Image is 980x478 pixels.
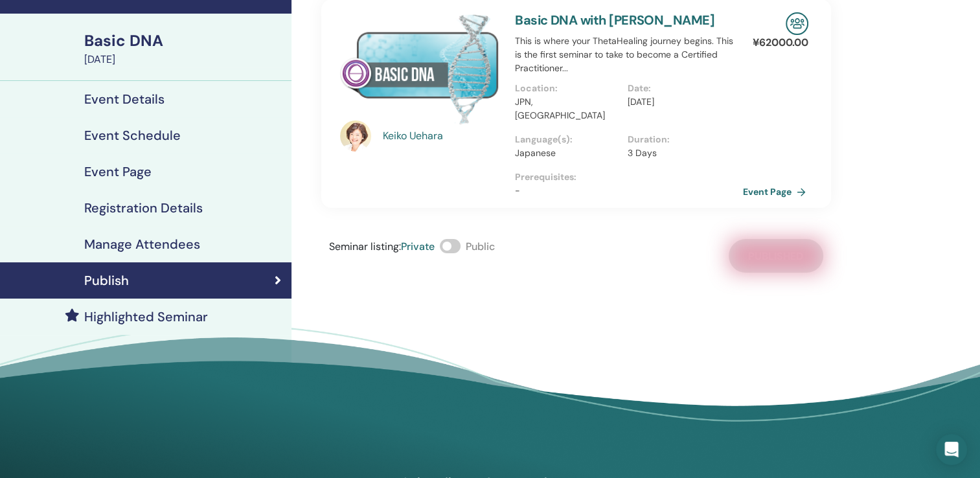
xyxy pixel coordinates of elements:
p: Japanese [515,146,620,160]
p: Duration : [628,133,733,146]
p: ¥ 62000.00 [753,35,808,51]
div: [DATE] [84,52,284,67]
p: Prerequisites : [515,170,741,184]
div: Basic DNA [84,30,284,52]
h4: Highlighted Seminar [84,309,208,324]
img: Basic DNA [340,12,499,124]
a: Event Page [743,182,811,201]
h4: Event Details [84,91,165,107]
h4: Event Schedule [84,128,181,143]
a: Keiko Uehara [383,128,503,144]
h4: Manage Attendees [84,236,200,252]
p: - [515,184,741,198]
p: Date : [628,82,733,95]
p: [DATE] [628,95,733,109]
img: default.jpg [340,120,371,152]
a: Basic DNA with [PERSON_NAME] [515,12,714,28]
span: Public [466,240,495,253]
p: This is where your ThetaHealing journey begins. This is the first seminar to take to become a Cer... [515,34,741,75]
div: Open Intercom Messenger [936,434,967,465]
p: Location : [515,82,620,95]
h4: Event Page [84,164,152,179]
p: 3 Days [628,146,733,160]
a: Basic DNA[DATE] [76,30,291,67]
h4: Publish [84,273,129,288]
span: Private [401,240,435,253]
span: Seminar listing : [329,240,401,253]
p: Language(s) : [515,133,620,146]
img: In-Person Seminar [786,12,808,35]
h4: Registration Details [84,200,203,216]
p: JPN, [GEOGRAPHIC_DATA] [515,95,620,122]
